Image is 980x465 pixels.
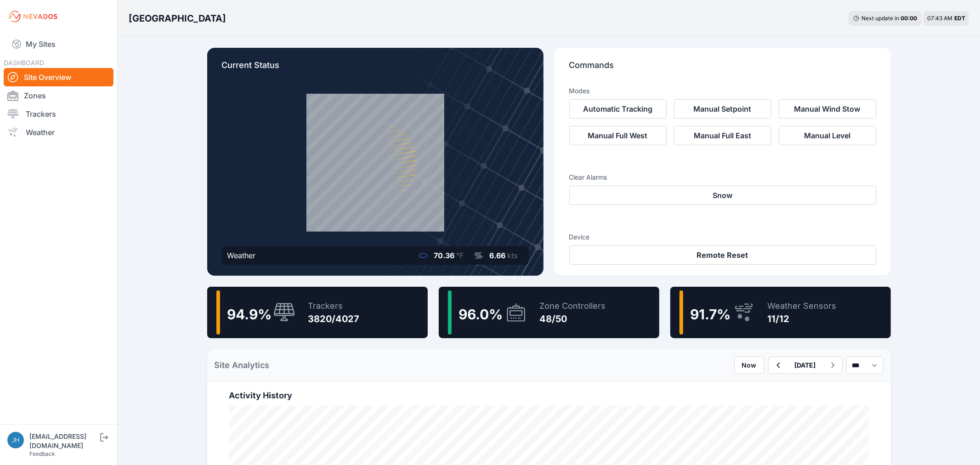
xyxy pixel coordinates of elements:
span: 6.66 [490,251,506,260]
button: Manual Full West [569,126,667,145]
span: 07:43 AM [927,15,952,22]
span: EDT [954,15,965,22]
div: 00 : 00 [901,15,917,22]
span: °F [457,251,464,260]
h3: Clear Alarms [569,173,876,182]
h2: Activity History [229,389,869,402]
img: Nevados [7,9,59,24]
button: Manual Full East [674,126,771,145]
button: Remote Reset [569,245,876,265]
a: 91.7%Weather Sensors11/12 [670,287,891,338]
div: 3820/4027 [308,312,360,325]
button: Snow [569,186,876,205]
button: [DATE] [787,357,823,374]
img: jhaberkorn@invenergy.com [7,432,24,448]
span: 91.7 % [691,306,731,323]
button: Manual Level [779,126,876,145]
div: Trackers [308,300,360,312]
a: My Sites [4,33,113,55]
h3: Device [569,232,876,242]
div: 11/12 [768,312,837,325]
h3: Modes [569,86,590,96]
a: 96.0%Zone Controllers48/50 [439,287,659,338]
p: Commands [569,59,876,79]
div: Zone Controllers [540,300,606,312]
span: 70.36 [434,251,455,260]
p: Current Status [222,59,529,79]
span: DASHBOARD [4,59,44,67]
h2: Site Analytics [215,359,270,372]
button: Now [734,357,765,374]
a: Site Overview [4,68,113,86]
nav: Breadcrumb [129,6,226,30]
button: Automatic Tracking [569,99,667,119]
a: Trackers [4,105,113,123]
span: 94.9 % [227,306,272,323]
span: 96.0 % [459,306,503,323]
button: Manual Wind Stow [779,99,876,119]
a: Feedback [29,450,55,457]
a: Zones [4,86,113,105]
h3: [GEOGRAPHIC_DATA] [129,12,226,25]
span: Next update in [861,15,899,22]
div: 48/50 [540,312,606,325]
a: Weather [4,123,113,142]
button: Manual Setpoint [674,99,771,119]
a: 94.9%Trackers3820/4027 [207,287,428,338]
div: Weather Sensors [768,300,837,312]
div: [EMAIL_ADDRESS][DOMAIN_NAME] [29,432,98,450]
div: Weather [227,250,256,261]
span: kts [508,251,518,260]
